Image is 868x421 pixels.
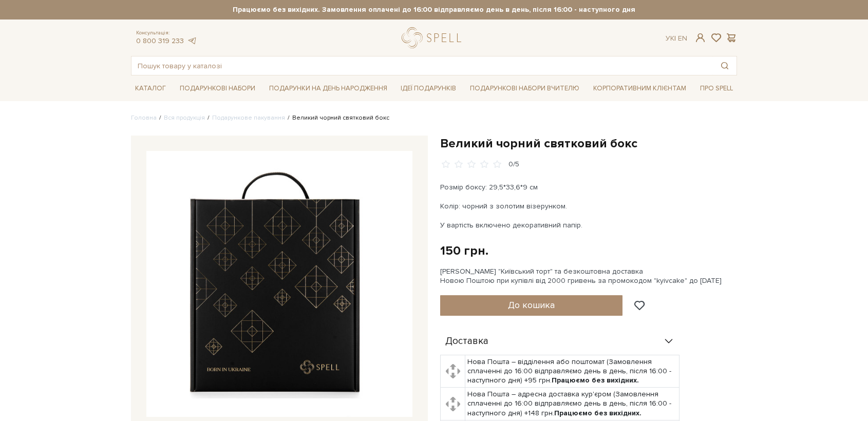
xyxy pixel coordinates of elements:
[164,114,205,122] a: Вся продукція
[397,81,460,97] a: Ідеї подарунків
[678,34,687,43] a: En
[131,81,170,97] a: Каталог
[285,113,389,123] li: Великий чорний святковий бокс
[440,220,681,231] p: У вартість включено декоративний папір.
[440,267,737,285] div: [PERSON_NAME] "Київський торт" та безкоштовна доставка Новою Поштою при купівлі від 2000 гривень ...
[212,114,285,122] a: Подарункове пакування
[465,388,680,420] td: Нова Пошта – адресна доставка кур'єром (Замовлення сплаченні до 16:00 відправляємо день в день, п...
[402,27,466,48] a: logo
[508,160,519,169] div: 0/5
[440,182,681,193] p: Розмір боксу: 29,5*33,6*9 см
[146,151,412,417] img: Великий чорний святковий бокс
[713,56,737,75] button: Пошук товару у каталозі
[589,81,690,97] a: Корпоративним клієнтам
[136,36,184,45] a: 0 800 319 233
[176,81,259,97] a: Подарункові набори
[440,136,737,151] h1: Великий чорний святковий бокс
[696,81,737,97] a: Про Spell
[131,114,157,122] a: Головна
[508,299,555,311] span: До кошика
[136,30,197,36] span: Консультація:
[186,36,197,45] a: telegram
[674,34,676,43] span: |
[131,56,713,75] input: Пошук товару у каталозі
[440,201,681,212] p: Колір: чорний з золотим візерунком.
[465,355,680,388] td: Нова Пошта – відділення або поштомат (Замовлення сплаченні до 16:00 відправляємо день в день, піс...
[440,243,488,259] div: 150 грн.
[445,337,488,346] span: Доставка
[131,5,737,14] strong: Працюємо без вихідних. Замовлення оплачені до 16:00 відправляємо день в день, після 16:00 - насту...
[440,295,622,316] button: До кошика
[552,376,639,385] b: Працюємо без вихідних.
[265,81,391,97] a: Подарунки на День народження
[554,409,641,417] b: Працюємо без вихідних.
[466,80,583,97] a: Подарункові набори Вчителю
[666,34,687,43] div: Ук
